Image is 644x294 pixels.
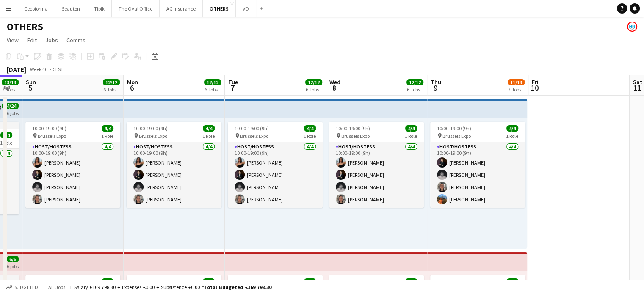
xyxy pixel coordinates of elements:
[24,35,40,46] a: Edit
[7,20,43,33] h1: OTHERS
[204,284,271,290] span: Total Budgeted €169 798.30
[14,284,38,290] span: Budgeted
[55,0,87,17] button: Seauton
[3,35,22,46] a: View
[53,66,64,72] div: CEST
[42,35,61,46] a: Jobs
[160,0,203,17] button: AG Insurance
[7,36,19,44] span: View
[63,35,89,46] a: Comms
[627,22,637,32] app-user-avatar: HR Team
[27,36,37,44] span: Edit
[4,283,39,292] button: Budgeted
[203,0,236,17] button: OTHERS
[45,36,58,44] span: Jobs
[17,0,55,17] button: Cecoforma
[28,66,49,72] span: Week 40
[7,65,26,74] div: [DATE]
[47,284,67,290] span: All jobs
[66,36,86,44] span: Comms
[87,0,112,17] button: Tipik
[112,0,160,17] button: The Oval Office
[236,0,256,17] button: VO
[74,284,271,290] div: Salary €169 798.30 + Expenses €0.00 + Subsistence €0.00 =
